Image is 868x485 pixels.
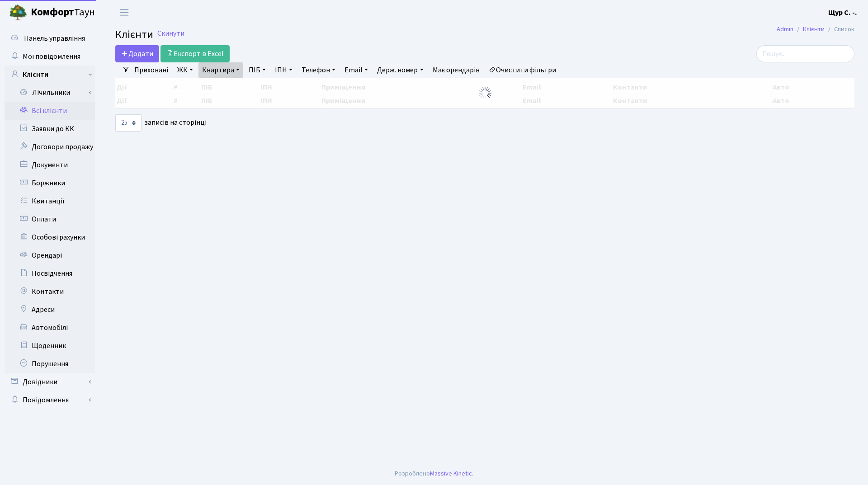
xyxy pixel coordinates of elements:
[5,47,95,66] a: Мої повідомлення
[5,337,95,355] a: Щоденник
[395,469,473,479] div: Розроблено .
[429,62,483,78] a: Має орендарів
[5,29,95,47] a: Панель управління
[115,114,142,132] select: записів на сторінці
[24,33,85,43] span: Панель управління
[5,319,95,337] a: Автомобілі
[5,210,95,228] a: Оплати
[5,391,95,409] a: Повідомлення
[271,62,296,78] a: ІПН
[115,27,153,42] span: Клієнти
[31,5,74,19] b: Комфорт
[5,246,95,264] a: Орендарі
[174,62,197,78] a: ЖК
[9,4,27,22] img: logo.png
[828,7,857,18] a: Щур С. -.
[763,20,868,39] nav: breadcrumb
[31,5,95,20] span: Таун
[113,5,136,20] button: Переключити навігацію
[23,52,80,61] span: Мої повідомлення
[115,114,207,132] label: записів на сторінці
[478,86,492,100] img: Обробка...
[803,24,825,34] a: Клієнти
[5,66,95,84] a: Клієнти
[5,228,95,246] a: Особові рахунки
[115,45,159,62] a: Додати
[160,45,230,62] a: Експорт в Excel
[298,62,339,78] a: Телефон
[5,120,95,138] a: Заявки до КК
[198,62,243,78] a: Квартира
[157,29,184,38] a: Скинути
[5,283,95,301] a: Контакти
[5,102,95,120] a: Всі клієнти
[5,355,95,373] a: Порушення
[5,264,95,283] a: Посвідчення
[5,301,95,319] a: Адреси
[825,24,854,34] li: Список
[341,62,372,78] a: Email
[430,469,472,478] a: Massive Kinetic
[131,62,172,78] a: Приховані
[5,156,95,174] a: Документи
[5,373,95,391] a: Довідники
[5,192,95,210] a: Квитанції
[373,62,427,78] a: Держ. номер
[485,62,560,78] a: Очистити фільтри
[245,62,269,78] a: ПІБ
[777,24,793,34] a: Admin
[5,138,95,156] a: Договори продажу
[756,45,854,62] input: Пошук...
[10,84,95,102] a: Лічильники
[121,49,153,59] span: Додати
[5,174,95,192] a: Боржники
[828,8,857,18] b: Щур С. -.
